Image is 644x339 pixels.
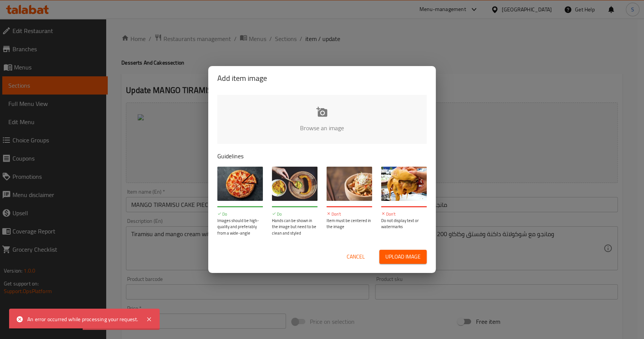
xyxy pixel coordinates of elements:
img: guide-img-4@3x.jpg [381,167,427,201]
p: Do not display text or watermarks [381,218,427,230]
p: Guidelines [217,151,427,161]
span: Cancel [347,252,365,262]
p: Hands can be shown in the image but need to be clean and styled [272,218,317,237]
div: An error occurred while processing your request. [27,315,138,323]
img: guide-img-2@3x.jpg [272,167,317,201]
span: Upload image [385,252,421,262]
p: Do [272,211,317,218]
p: Don't [381,211,427,218]
p: Item must be centered in the image [327,218,372,230]
img: guide-img-1@3x.jpg [217,167,263,201]
img: guide-img-3@3x.jpg [327,167,372,201]
h2: Add item image [217,72,427,84]
p: Do [217,211,263,218]
p: Don't [327,211,372,218]
button: Cancel [344,250,368,264]
p: Images should be high-quality and preferably from a wide-angle [217,218,263,237]
button: Upload image [379,250,427,264]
